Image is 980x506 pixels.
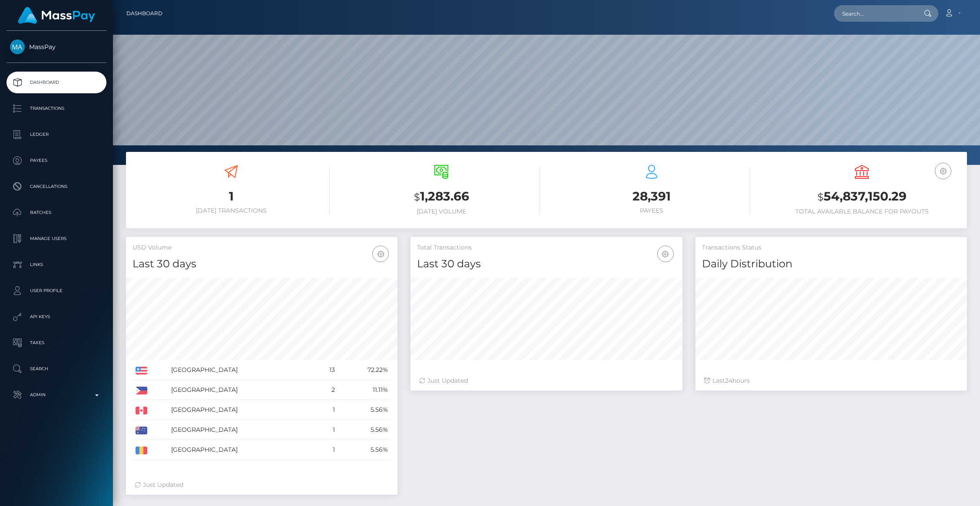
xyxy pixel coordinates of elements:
img: MassPay [10,39,25,54]
p: Admin [10,388,103,401]
td: [GEOGRAPHIC_DATA] [168,360,314,380]
a: Manage Users [7,228,106,250]
span: MassPay [7,43,106,51]
td: [GEOGRAPHIC_DATA] [168,440,314,460]
h5: Total Transactions [417,243,675,252]
h3: 54,837,150.29 [763,188,960,206]
h5: USD Volume [132,243,391,252]
div: Just Updated [135,480,389,490]
p: API Keys [10,310,103,323]
td: 72.22% [338,360,391,380]
h6: [DATE] Transactions [132,207,330,214]
small: $ [818,191,824,203]
p: Taxes [10,336,103,349]
p: Manage Users [10,232,103,245]
a: Links [7,254,106,276]
h5: Transactions Status [702,243,960,252]
h4: Daily Distribution [702,256,960,272]
a: Payees [7,150,106,171]
div: Last hours [704,376,958,385]
img: AU.png [136,427,147,434]
a: Dashboard [126,4,162,23]
p: Links [10,258,103,271]
a: Ledger [7,124,106,145]
td: [GEOGRAPHIC_DATA] [168,380,314,400]
p: Dashboard [10,76,103,89]
p: Payees [10,154,103,167]
a: Transactions [7,98,106,119]
img: PH.png [136,387,147,394]
p: Search [10,362,103,375]
h4: Last 30 days [132,256,391,272]
div: Just Updated [419,376,673,385]
a: User Profile [7,280,106,302]
h6: [DATE] Volume [343,208,540,215]
h6: Payees [553,207,750,214]
td: [GEOGRAPHIC_DATA] [168,400,314,420]
a: API Keys [7,306,106,328]
td: 2 [314,380,338,400]
small: $ [414,191,420,203]
td: 1 [314,420,338,440]
p: Ledger [10,128,103,141]
a: Cancellations [7,176,106,197]
h4: Last 30 days [417,256,675,272]
h3: 1 [132,188,330,205]
h3: 28,391 [553,188,750,205]
p: Cancellations [10,180,103,193]
td: 1 [314,400,338,420]
img: US.png [136,367,147,375]
img: RO.png [136,447,147,454]
td: 13 [314,360,338,380]
a: Dashboard [7,72,106,93]
a: Taxes [7,332,106,354]
td: [GEOGRAPHIC_DATA] [168,420,314,440]
a: Batches [7,202,106,223]
td: 1 [314,440,338,460]
img: MassPay Logo [18,7,95,24]
span: 24 [725,377,732,384]
a: Admin [7,384,106,406]
p: User Profile [10,284,103,297]
p: Batches [10,206,103,219]
a: Search [7,358,106,380]
td: 11.11% [338,380,391,400]
h3: 1,283.66 [343,188,540,206]
td: 5.56% [338,440,391,460]
img: CA.png [136,407,147,414]
p: Transactions [10,102,103,115]
td: 5.56% [338,420,391,440]
input: Search... [834,5,916,22]
td: 5.56% [338,400,391,420]
h6: Total Available Balance for Payouts [763,208,960,215]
